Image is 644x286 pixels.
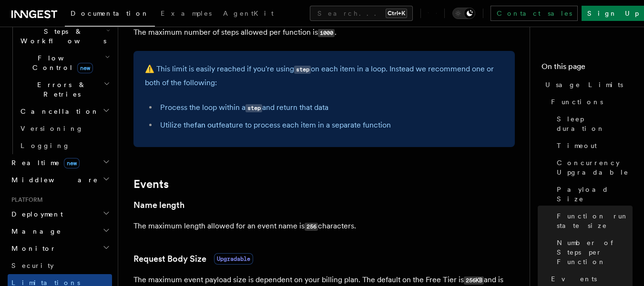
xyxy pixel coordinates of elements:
li: Process the loop within a and return that data [157,101,503,115]
div: Inngest Functions [8,6,112,154]
span: Versioning [20,125,83,132]
button: Monitor [8,240,112,257]
button: Toggle dark mode [452,8,475,19]
a: Payload Size [553,181,633,207]
span: Examples [161,10,212,17]
p: The maximum length allowed for an event name is characters. [133,219,515,233]
span: Manage [8,227,61,236]
a: Events [133,178,169,191]
span: Realtime [8,158,80,168]
h4: On this page [542,61,633,76]
a: Timeout [553,137,633,154]
a: Number of Steps per Function [553,234,633,270]
span: Logging [20,142,70,149]
span: Documentation [71,10,149,17]
button: Deployment [8,206,112,223]
code: step [245,104,262,112]
kbd: Ctrl+K [386,9,407,18]
span: Functions [551,97,603,107]
p: The maximum number of steps allowed per function is . [133,26,515,39]
span: Payload Size [557,185,633,204]
button: Realtimenew [8,154,112,171]
code: 256KB [464,276,484,285]
span: Events [551,274,597,284]
a: Concurrency Upgradable [553,154,633,181]
span: Deployment [8,209,63,219]
span: new [64,158,80,168]
span: Flow Control [17,53,105,72]
span: Security [11,262,54,269]
button: Errors & Retries [17,76,112,103]
code: step [294,66,311,74]
a: Security [8,257,112,274]
a: Sleep duration [553,110,633,137]
p: ⚠️ This limit is easily reached if you're using on each item in a loop. Instead we recommend one ... [145,62,503,89]
button: Manage [8,223,112,240]
span: Platform [8,196,43,204]
a: AgentKit [217,3,279,26]
span: Function run state size [557,211,633,230]
span: Usage Limits [545,80,623,89]
a: Documentation [65,3,155,27]
a: Logging [17,137,112,154]
a: Function run state size [553,207,633,234]
button: Flow Controlnew [17,49,112,76]
span: Cancellation [17,107,99,116]
a: Contact sales [491,6,578,21]
span: Upgradable [214,253,253,265]
a: Functions [547,93,633,110]
a: Examples [155,3,217,26]
span: Monitor [8,244,56,253]
button: Search...Ctrl+K [310,6,413,21]
button: Cancellation [17,103,112,120]
a: Versioning [17,120,112,137]
button: Middleware [8,171,112,188]
span: new [77,63,93,73]
li: Utilize the feature to process each item in a separate function [157,118,503,132]
a: Name length [133,198,184,212]
a: Usage Limits [542,76,633,93]
code: 256 [305,223,318,231]
span: Concurrency Upgradable [557,158,633,177]
span: AgentKit [223,10,274,17]
a: Request Body SizeUpgradable [133,252,253,266]
button: Steps & Workflows [17,23,112,49]
span: Sleep duration [557,114,633,133]
a: fan out [194,120,219,129]
span: Number of Steps per Function [557,238,633,266]
span: Steps & Workflows [17,27,106,46]
span: Middleware [8,175,98,185]
span: Timeout [557,141,597,150]
code: 1000 [318,29,335,37]
span: Errors & Retries [17,80,103,99]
